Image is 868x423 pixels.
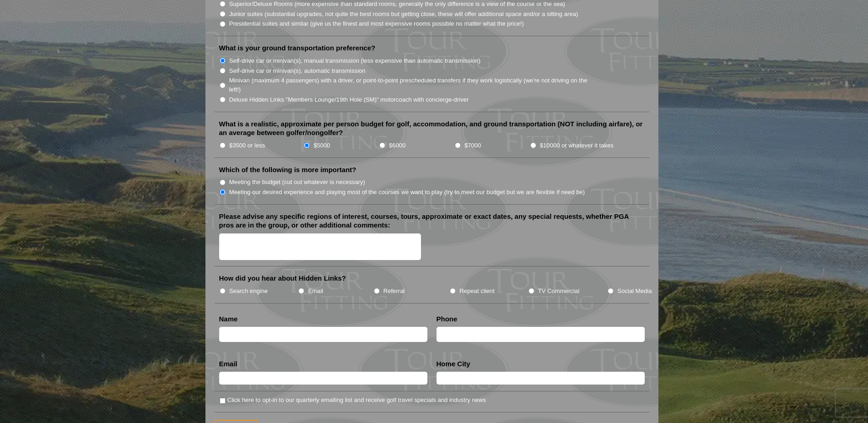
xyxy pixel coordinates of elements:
label: Phone [437,315,458,324]
label: How did you hear about Hidden Links? [219,274,346,283]
label: Meeting the budget (cut out whatever is necessary) [229,178,365,187]
label: Which of the following is more important? [219,165,356,174]
label: $3500 or less [229,141,265,150]
label: What is a realistic, approximate per person budget for golf, accommodation, and ground transporta... [219,119,645,137]
label: Social Media [617,287,652,296]
label: TV Commercial [538,287,579,296]
label: Deluxe Hidden Links "Members Lounge/19th Hole (SM)" motorcoach with concierge-driver [229,95,469,104]
label: What is your ground transportation preference? [219,43,376,53]
label: Please advise any specific regions of interest, courses, tours, approximate or exact dates, any s... [219,212,645,230]
label: Home City [437,359,470,369]
label: Repeat client [459,287,495,296]
label: Referral [383,287,405,296]
label: Self-drive car or minivan(s), manual transmission (less expensive than automatic transmission) [229,56,480,65]
label: Name [219,315,238,324]
label: $6000 [389,141,405,150]
label: Presidential suites and similar (give us the finest and most expensive rooms possible no matter w... [229,19,524,28]
label: $5000 [313,141,330,150]
label: Junior suites (substantial upgrades, not quite the best rooms but getting close, these will offer... [229,10,578,19]
label: Self-drive car or minivan(s), automatic transmission [229,66,366,76]
label: $10000 or whatever it takes [540,141,614,150]
label: $7000 [464,141,481,150]
label: Email [219,359,237,369]
label: Email [308,287,323,296]
label: Search engine [229,287,268,296]
label: Meeting our desired experience and playing most of the courses we want to play (try to meet our b... [229,188,585,197]
label: Click here to opt-in to our quarterly emailing list and receive golf travel specials and industry... [227,396,486,405]
label: Minivan (maximum 4 passengers) with a driver, or point-to-point prescheduled transfers if they wo... [229,76,597,94]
